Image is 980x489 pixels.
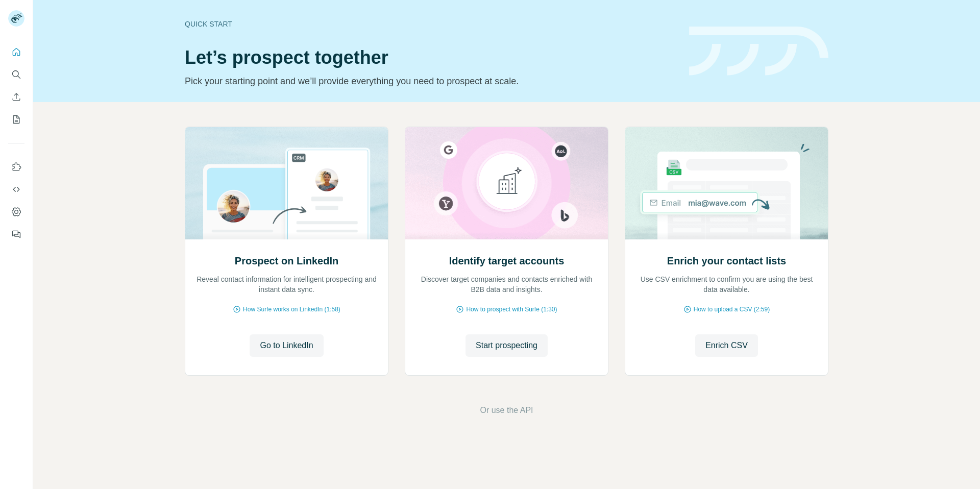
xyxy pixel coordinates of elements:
span: Start prospecting [476,339,537,352]
h1: Let’s prospect together [185,47,677,68]
div: Quick start [185,19,677,29]
img: Identify target accounts [405,127,608,239]
button: Enrich CSV [8,88,24,106]
img: Enrich your contact lists [625,127,828,239]
h2: Enrich your contact lists [667,254,786,268]
button: Feedback [8,225,24,243]
button: Quick start [8,43,24,61]
span: Enrich CSV [705,339,748,352]
span: How to upload a CSV (2:59) [694,305,770,314]
h2: Prospect on LinkedIn [235,254,338,268]
button: My lists [8,110,24,129]
button: Enrich CSV [695,334,758,357]
p: Pick your starting point and we’ll provide everything you need to prospect at scale. [185,74,677,88]
button: Use Surfe on LinkedIn [8,158,24,176]
button: Start prospecting [465,334,548,357]
button: Dashboard [8,203,24,221]
h2: Identify target accounts [449,254,565,268]
p: Discover target companies and contacts enriched with B2B data and insights. [415,274,598,295]
p: Reveal contact information for intelligent prospecting and instant data sync. [195,274,378,295]
button: Use Surfe API [8,180,24,199]
button: Go to LinkedIn [250,334,323,357]
button: Search [8,65,24,84]
p: Use CSV enrichment to confirm you are using the best data available. [635,274,818,295]
span: Go to LinkedIn [260,339,313,352]
img: Prospect on LinkedIn [185,127,388,239]
span: How to prospect with Surfe (1:30) [466,305,557,314]
span: How Surfe works on LinkedIn (1:58) [243,305,340,314]
button: Or use the API [480,404,533,417]
img: banner [689,27,828,76]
